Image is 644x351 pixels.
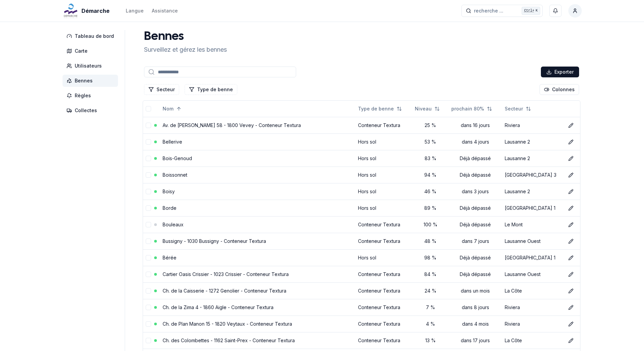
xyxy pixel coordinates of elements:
button: Sorted ascending. Click to sort descending. [159,103,186,114]
button: select-all [146,106,151,111]
div: 46 % [415,188,446,195]
div: 94 % [415,172,446,178]
a: Ch. de Plan Manon 15 - 1820 Veytaux - Conteneur Textura [163,321,292,327]
a: Cartier Oasis Crissier - 1023 Crissier - Conteneur Textura [163,271,289,277]
a: Utilisateurs [63,60,121,72]
td: Riviera [502,117,563,133]
td: Riviera [502,316,563,332]
td: Lausanne 2 [502,150,563,167]
td: Lausanne 2 [502,133,563,150]
button: select-row [146,205,151,211]
span: Règles [75,92,91,99]
button: select-row [146,189,151,194]
td: La Côte [502,332,563,349]
a: Bennes [63,75,121,87]
td: Lausanne 2 [502,183,563,200]
a: Bellerive [163,139,182,145]
div: 24 % [415,287,446,294]
a: Ch. des Colombettes - 1162 Saint-Prex - Conteneur Textura [163,337,295,343]
a: Bois-Genoud [163,155,192,161]
td: Conteneur Textura [355,282,412,299]
div: 89 % [415,205,446,211]
button: select-row [146,156,151,161]
div: 100 % [415,221,446,228]
td: Conteneur Textura [355,332,412,349]
td: Hors sol [355,133,412,150]
td: Lausanne Ouest [502,233,563,249]
span: Démarche [81,7,110,15]
div: dans 3 jours [451,188,499,195]
button: select-row [146,172,151,178]
button: select-row [146,305,151,310]
button: Not sorted. Click to sort ascending. [447,103,496,114]
button: select-row [146,321,151,327]
div: dans 7 jours [451,238,499,245]
td: Le Mont [502,216,563,233]
button: select-row [146,288,151,294]
button: Cocher les colonnes [540,84,579,95]
button: select-row [146,255,151,260]
span: Nom [163,105,173,112]
button: Filtrer les lignes [185,84,237,95]
td: Lausanne Ouest [502,266,563,282]
a: Bouleaux [163,222,184,227]
div: 48 % [415,238,446,245]
h1: Bennes [144,30,227,44]
td: Conteneur Textura [355,266,412,282]
a: Boisy [163,189,175,194]
td: Conteneur Textura [355,216,412,233]
a: Collectes [63,104,121,117]
td: Hors sol [355,249,412,266]
div: dans 4 mois [451,321,499,327]
div: dans 17 jours [451,337,499,344]
div: Déjà dépassé [451,254,499,261]
button: select-row [146,139,151,145]
div: 25 % [415,122,446,129]
button: select-row [146,272,151,277]
td: Conteneur Textura [355,117,412,133]
a: Règles [63,90,121,102]
td: Hors sol [355,183,412,200]
a: Boissonnet [163,172,187,178]
div: dans 8 jours [451,304,499,311]
span: Tableau de bord [75,33,114,40]
td: Hors sol [355,200,412,216]
span: Secteur [505,105,523,112]
span: Utilisateurs [75,62,102,69]
button: select-row [146,338,151,343]
button: Not sorted. Click to sort ascending. [501,103,535,114]
img: Démarche Logo [63,3,79,19]
div: dans un mois [451,287,499,294]
button: Not sorted. Click to sort ascending. [354,103,406,114]
span: Collectes [75,107,97,114]
a: Assistance [152,7,178,15]
div: Déjà dépassé [451,221,499,228]
button: Langue [126,7,144,15]
span: recherche ... [474,7,503,14]
div: Déjà dépassé [451,172,499,178]
div: dans 4 jours [451,139,499,145]
a: Démarche [63,7,112,15]
button: select-row [146,239,151,244]
div: 83 % [415,155,446,162]
td: Conteneur Textura [355,299,412,316]
a: Bussigny - 1030 Bussigny - Conteneur Textura [163,238,266,244]
div: 7 % [415,304,446,311]
div: 53 % [415,139,446,145]
div: Langue [126,7,144,14]
button: Exporter [541,67,579,77]
div: 4 % [415,321,446,327]
button: Filtrer les lignes [144,84,179,95]
div: Déjà dépassé [451,271,499,278]
span: Niveau [415,105,432,112]
p: Surveillez et gérez les bennes [144,45,227,54]
div: 84 % [415,271,446,278]
td: [GEOGRAPHIC_DATA] 3 [502,167,563,183]
span: Carte [75,48,88,54]
span: prochain 80% [451,105,484,112]
div: dans 16 jours [451,122,499,129]
div: Déjà dépassé [451,155,499,162]
button: select-row [146,123,151,128]
div: Déjà dépassé [451,205,499,211]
